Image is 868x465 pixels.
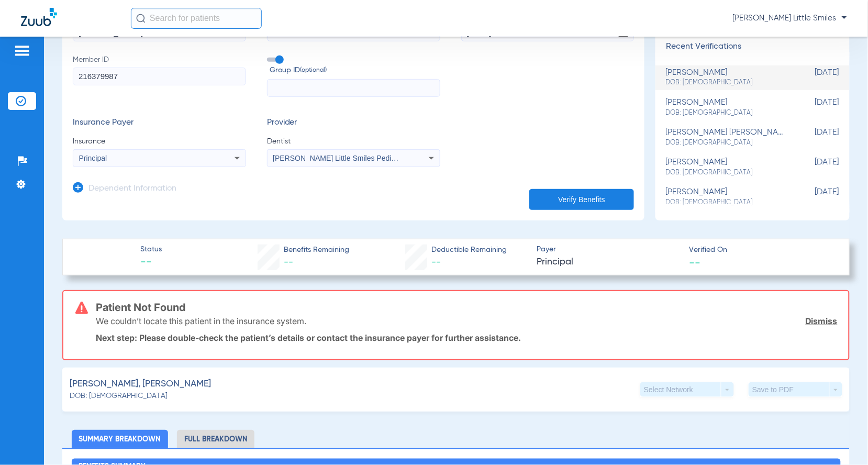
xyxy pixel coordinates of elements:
[666,168,787,178] span: DOB: [DEMOGRAPHIC_DATA]
[787,98,839,117] span: [DATE]
[70,378,211,391] span: [PERSON_NAME], [PERSON_NAME]
[666,98,787,117] div: [PERSON_NAME]
[787,187,839,207] span: [DATE]
[72,430,168,448] li: Summary Breakdown
[96,333,838,343] p: Next step: Please double-check the patient’s details or contact the insurance payer for further a...
[689,245,833,256] span: Verified On
[806,316,838,326] a: Dismiss
[666,198,787,207] span: DOB: [DEMOGRAPHIC_DATA]
[300,65,327,76] small: (optional)
[96,316,306,326] p: We couldn’t locate this patient in the insurance system.
[88,184,176,194] h3: Dependent Information
[666,128,787,147] div: [PERSON_NAME] [PERSON_NAME]
[21,8,57,26] img: Zuub Logo
[431,245,507,256] span: Deductible Remaining
[529,189,634,210] button: Verify Benefits
[666,108,787,118] span: DOB: [DEMOGRAPHIC_DATA]
[136,14,146,23] img: Search Icon
[73,68,246,85] input: Member ID
[177,430,254,448] li: Full Breakdown
[733,13,847,24] span: [PERSON_NAME] Little Smiles
[14,45,30,57] img: hamburger-icon
[284,245,350,256] span: Benefits Remaining
[787,68,839,87] span: [DATE]
[666,138,787,148] span: DOB: [DEMOGRAPHIC_DATA]
[96,302,838,313] h3: Patient Not Found
[666,68,787,87] div: [PERSON_NAME]
[273,154,448,162] span: [PERSON_NAME] Little Smiles Pediatric 1245569516
[79,154,107,162] span: Principal
[666,78,787,87] span: DOB: [DEMOGRAPHIC_DATA]
[140,256,162,270] span: --
[689,257,701,268] span: --
[787,128,839,147] span: [DATE]
[75,302,88,314] img: error-icon
[270,65,440,76] span: Group ID
[73,136,246,147] span: Insurance
[613,22,634,43] button: Open calendar
[73,54,246,97] label: Member ID
[537,244,680,255] span: Payer
[73,118,246,128] h3: Insurance Payer
[655,42,850,52] h3: Recent Verifications
[267,118,440,128] h3: Provider
[461,10,635,41] label: DOB
[140,244,162,255] span: Status
[267,136,440,147] span: Dentist
[666,158,787,177] div: [PERSON_NAME]
[70,391,168,402] span: DOB: [DEMOGRAPHIC_DATA]
[537,256,680,269] span: Principal
[666,187,787,207] div: [PERSON_NAME]
[131,8,262,29] input: Search for patients
[431,258,441,267] span: --
[816,415,868,465] iframe: Chat Widget
[284,258,294,267] span: --
[787,158,839,177] span: [DATE]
